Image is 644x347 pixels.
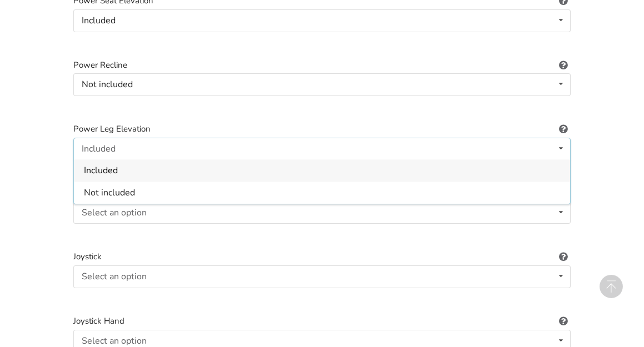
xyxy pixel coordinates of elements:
div: Select an option [82,272,147,281]
div: Select an option [82,336,147,345]
div: Not included [82,80,133,89]
label: Power Recline [73,59,571,72]
label: Joystick Hand [73,315,571,328]
span: Not included [84,187,135,199]
span: Included [84,165,118,177]
label: Power Leg Elevation [73,123,571,135]
div: Select an option [82,208,147,217]
div: Included [82,16,116,25]
div: Included [82,144,116,153]
label: Joystick [73,250,571,263]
